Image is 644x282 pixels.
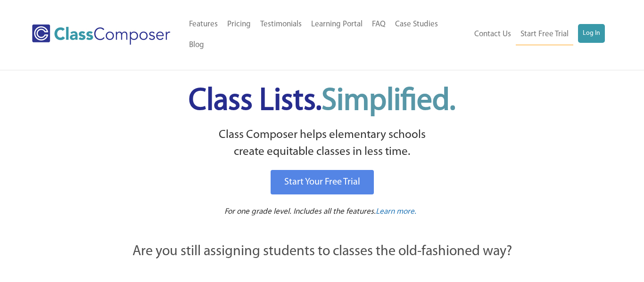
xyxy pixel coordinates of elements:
a: Pricing [223,14,256,35]
p: Are you still assigning students to classes the old-fashioned way? [82,242,562,262]
a: Start Free Trial [516,24,573,45]
a: Blog [184,35,209,56]
a: Contact Us [470,24,516,45]
a: Log In [578,24,605,43]
span: Simplified. [322,86,455,117]
a: Learn more. [376,206,416,218]
a: Start Your Free Trial [271,170,374,194]
img: Class Composer [32,24,170,45]
a: Testimonials [256,14,306,35]
span: Learn more. [376,208,416,216]
p: Class Composer helps elementary schools create equitable classes in less time. [80,127,564,161]
span: Start Your Free Trial [284,177,360,187]
a: FAQ [367,14,390,35]
a: Features [184,14,223,35]
nav: Header Menu [467,24,604,45]
a: Case Studies [390,14,443,35]
span: For one grade level. Includes all the features. [224,208,376,216]
a: Learning Portal [306,14,367,35]
span: Class Lists. [189,86,455,117]
nav: Header Menu [184,14,467,56]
